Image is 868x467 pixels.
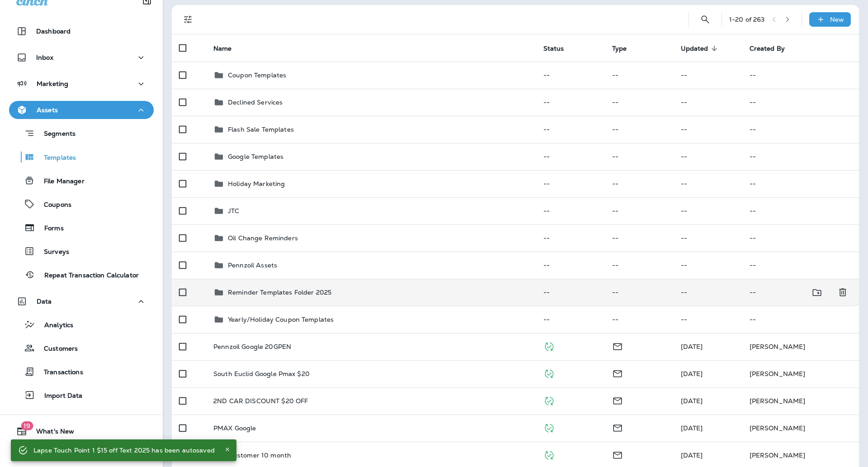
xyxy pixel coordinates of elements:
td: -- [742,252,859,279]
span: Email [612,342,623,350]
td: -- [674,62,742,89]
span: Robert Wlasuk [681,424,703,432]
td: -- [674,224,742,252]
td: -- [536,62,605,89]
p: Templates [35,154,76,162]
td: -- [536,252,605,279]
button: Import Data [9,386,154,405]
span: Email [612,423,623,431]
td: -- [742,89,859,116]
span: Type [612,45,627,52]
td: -- [536,279,605,306]
td: [PERSON_NAME] [742,387,859,415]
p: Marketing [37,80,68,87]
td: -- [536,116,605,143]
button: Support [9,444,154,462]
button: Transactions [9,362,154,381]
button: Forms [9,218,154,237]
td: -- [742,143,859,170]
td: -- [742,62,859,89]
p: Oil Change Reminders [228,234,298,242]
td: -- [742,279,825,306]
button: Coupons [9,195,154,214]
td: -- [674,89,742,116]
p: Import Data [35,392,83,400]
p: Yearly/Holiday Coupon Templates [228,316,334,323]
p: Inbox [36,54,53,61]
p: Flash Sale Templates [228,126,294,133]
p: Repeat Transaction Calculator [35,272,139,280]
button: Filters [179,10,197,29]
td: -- [742,116,859,143]
span: What's New [27,428,74,438]
span: Email [612,396,623,404]
div: 1 - 20 of 263 [729,16,765,23]
p: File Manager [35,177,85,186]
td: -- [536,143,605,170]
td: -- [605,252,674,279]
p: 2ND CAR DISCOUNT $20 OFF [213,397,308,405]
td: -- [674,197,742,224]
td: -- [536,197,605,224]
span: Published [543,342,555,350]
p: Google Templates [228,153,283,160]
td: -- [674,279,742,306]
button: Delete [834,283,852,302]
td: -- [605,224,674,252]
button: 19What's New [9,422,154,440]
p: Dashboard [36,28,71,35]
p: Assets [37,106,58,114]
span: Published [543,450,555,458]
td: -- [674,116,742,143]
button: Surveys [9,242,154,261]
p: Declined Services [228,99,283,106]
p: PMAX Google [213,424,256,432]
p: Holiday Marketing [228,180,285,187]
button: Assets [9,101,154,119]
span: Published [543,369,555,377]
span: Email [612,450,623,458]
button: Inbox [9,48,154,67]
td: -- [742,170,859,197]
button: Segments [9,124,154,143]
p: Coupon Templates [228,71,286,79]
span: J-P Scoville [681,370,703,378]
span: [DATE] [681,451,703,459]
td: [PERSON_NAME] [742,333,859,360]
p: Analytics [35,321,73,330]
p: Pennzoil Assets [228,262,277,269]
span: Status [543,44,576,52]
td: -- [605,170,674,197]
button: Analytics [9,315,154,334]
span: Created By [750,44,797,52]
td: -- [605,279,674,306]
p: JTC [228,207,239,214]
button: Search Templates [696,10,714,29]
span: 19 [21,421,33,430]
td: [PERSON_NAME] [742,360,859,387]
td: -- [605,89,674,116]
button: Data [9,292,154,310]
td: -- [536,306,605,333]
td: -- [536,89,605,116]
td: -- [536,224,605,252]
span: Email [612,369,623,377]
span: Published [543,396,555,404]
button: Marketing [9,75,154,93]
p: New [830,16,844,23]
button: Repeat Transaction Calculator [9,265,154,284]
span: Robert Wlasuk [681,343,703,351]
span: Updated [681,44,720,52]
div: Lapse Touch Point 1 $15 off Text 2025 has been autosaved [33,442,215,458]
button: Customers [9,338,154,357]
td: [PERSON_NAME] [742,415,859,442]
td: -- [605,306,674,333]
td: -- [605,62,674,89]
button: Move to folder [808,283,826,302]
span: Name [213,44,244,52]
span: Created By [750,45,785,52]
button: Dashboard [9,22,154,40]
p: Lost Customer 10 month [213,452,291,459]
p: Forms [35,224,64,233]
span: Updated [681,45,708,52]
